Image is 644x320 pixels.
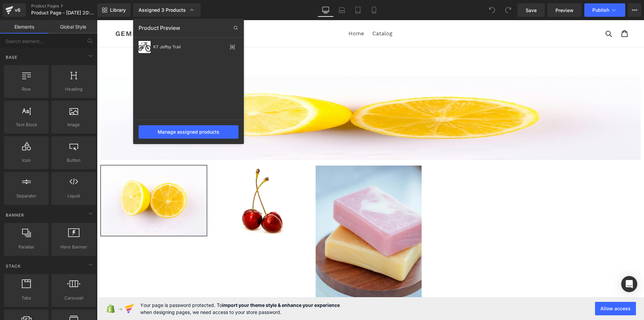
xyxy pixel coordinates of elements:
[584,3,625,17] button: Publish
[97,3,130,17] a: New Library
[53,121,94,128] span: Image
[5,263,21,269] span: Stack
[621,276,637,292] div: Open Intercom Messenger
[6,294,47,302] span: Tabs
[5,212,25,218] span: Banner
[110,7,126,13] span: Library
[153,45,227,49] div: KT Jeffsy Trail
[272,8,299,18] a: Catalog
[53,86,94,93] span: Heading
[31,3,108,9] a: Product Pages
[53,243,94,250] span: Hero Banner
[555,7,574,14] span: Preview
[6,121,47,128] span: Text Block
[53,294,94,302] span: Carousel
[219,145,324,304] img: Pure Drip 4
[4,145,110,216] img: Pure Drip 4
[5,54,18,60] span: Base
[507,6,525,20] input: Search
[595,302,636,315] button: Allow access
[133,22,244,33] div: Product Preview
[526,7,537,14] span: Save
[31,10,96,15] span: Product Page - [DATE] 20:03:11
[49,20,97,34] a: Global Style
[318,3,334,17] a: Desktop
[53,157,94,164] span: Button
[501,3,515,17] button: Redo
[139,125,238,139] div: Manage assigned products
[139,7,195,13] div: Assigned 3 Products
[222,302,340,308] strong: import your theme style & enhance your experience
[53,192,94,199] span: Liquid
[6,86,47,93] span: Row
[350,3,366,17] a: Tablet
[3,3,26,17] a: v6
[13,6,22,14] div: v6
[628,3,641,17] button: More
[140,302,340,316] span: Your page is password protected. To when designing pages, we need access to your store password.
[6,192,47,199] span: Separator
[3,56,544,140] img: Pure Drip 4
[592,7,609,13] span: Publish
[485,3,499,17] button: Undo
[248,8,270,18] a: Home
[6,157,47,164] span: Icon
[18,9,97,17] a: GemPages Builder
[547,3,582,17] a: Preview
[6,243,47,250] span: Parallax
[366,3,382,17] a: Mobile
[111,145,217,216] img: Pure Drip 4
[334,3,350,17] a: Laptop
